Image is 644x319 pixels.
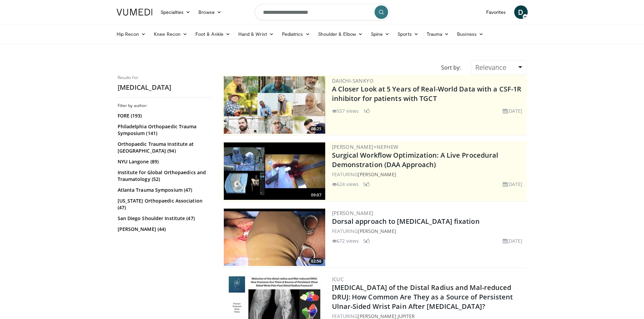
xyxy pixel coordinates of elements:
[234,27,278,41] a: Hand & Wrist
[314,27,367,41] a: Shoulder & Elbow
[332,210,374,216] a: [PERSON_NAME]
[503,107,523,114] li: [DATE]
[367,27,393,41] a: Spine
[436,60,466,75] div: Sort by:
[514,5,528,19] a: D
[471,60,526,75] a: Relevance
[224,142,325,200] img: bcfc90b5-8c69-4b20-afee-af4c0acaf118.300x170_q85_crop-smart_upscale.jpg
[118,103,212,108] h3: Filter by author:
[118,112,211,119] a: FORE (193)
[332,276,344,283] a: ICUC
[453,27,487,41] a: Business
[118,187,211,193] a: Atlanta Trauma Symposium (47)
[309,192,324,198] span: 09:07
[224,76,325,134] a: 06:25
[332,84,522,103] a: A Closer Look at 5 Years of Real-World Data with a CSF-1R inhibitor for patients with TGCT
[423,27,453,41] a: Trauma
[332,283,513,311] a: [MEDICAL_DATA] of the Distal Radius and Mal-reduced DRUJ: How Common Are They as a Source of Pers...
[503,237,523,244] li: [DATE]
[332,107,359,114] li: 557 views
[118,169,211,183] a: Institute for Global Orthopaedics and Traumatology (52)
[113,27,150,41] a: Hip Recon
[150,27,191,41] a: Knee Recon
[363,237,370,244] li: 5
[191,27,234,41] a: Foot & Ankle
[118,197,211,211] a: [US_STATE] Orthopaedic Association (47)
[332,228,525,235] div: FEATURING
[332,181,359,188] li: 624 views
[278,27,314,41] a: Pediatrics
[194,5,225,19] a: Browse
[224,76,325,134] img: 93c22cae-14d1-47f0-9e4a-a244e824b022.png.300x170_q85_crop-smart_upscale.jpg
[393,27,423,41] a: Sports
[255,4,390,20] input: Search topics, interventions
[332,237,359,244] li: 672 views
[332,217,480,226] a: Dorsal approach to [MEDICAL_DATA] fixation
[118,123,211,137] a: Philadelphia Orthopaedic Trauma Symposium (141)
[157,5,195,19] a: Specialties
[363,107,370,114] li: 1
[224,209,325,266] a: 02:56
[475,63,506,72] span: Relevance
[118,215,211,222] a: San Diego Shoulder Institute (47)
[332,143,399,150] a: [PERSON_NAME]+Nephew
[309,258,324,264] span: 02:56
[118,158,211,165] a: NYU Langone (89)
[503,181,523,188] li: [DATE]
[309,126,324,132] span: 06:25
[358,171,396,178] a: [PERSON_NAME]
[118,226,211,233] a: [PERSON_NAME] (44)
[118,141,211,154] a: Orthopaedic Trauma Institute at [GEOGRAPHIC_DATA] (94)
[224,209,325,266] img: 44ea742f-4847-4f07-853f-8a642545db05.300x170_q85_crop-smart_upscale.jpg
[118,83,212,92] h2: [MEDICAL_DATA]
[224,142,325,200] a: 09:07
[332,77,374,84] a: Daiichi-Sankyo
[482,5,510,19] a: Favorites
[332,151,499,169] a: Surgical Workflow Optimization: A Live Procedural Demonstration (DAA Approach)
[117,9,152,16] img: VuMedi Logo
[332,171,525,178] div: FEATURING
[118,75,212,80] p: Results for:
[363,181,370,188] li: 5
[358,228,396,234] a: [PERSON_NAME]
